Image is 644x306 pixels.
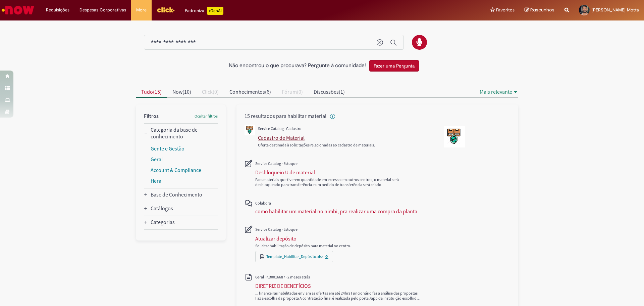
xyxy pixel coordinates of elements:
span: More [136,7,147,13]
span: Rascunhos [530,7,554,13]
span: Favoritos [496,7,515,13]
span: Despesas Corporativas [79,7,126,13]
h2: Não encontrou o que procurava? Pergunte à comunidade! [229,63,366,69]
img: click_logo_yellow_360x200.png [157,5,175,15]
img: ServiceNow [1,3,35,17]
span: [PERSON_NAME] Motta [592,7,639,13]
p: +GenAi [207,7,223,15]
span: Requisições [46,7,69,13]
div: Padroniza [185,7,223,15]
a: Rascunhos [525,7,554,13]
button: Fazer uma Pergunta [369,60,419,72]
